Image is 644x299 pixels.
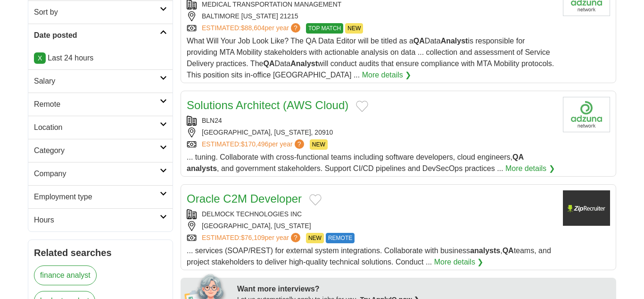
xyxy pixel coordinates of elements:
a: Solutions Architect (AWS Cloud) [187,99,348,111]
a: ESTIMATED:$88,604per year? [202,23,302,34]
a: ESTIMATED:$76,109per year? [202,233,302,243]
span: ? [295,139,304,149]
p: Last 24 hours [34,52,167,64]
h2: Category [34,145,160,156]
span: REMOTE [326,233,355,243]
span: ? [291,23,300,33]
span: NEW [306,233,324,243]
strong: QA [503,247,514,255]
a: Oracle C2M Developer [187,192,302,205]
span: ... tuning. Collaborate with cross-functional teams including software developers, cloud engineer... [187,153,524,172]
div: DELMOCK TECHNOLOGIES INC [187,209,555,219]
a: Location [28,116,173,139]
a: More details ❯ [434,256,484,268]
strong: Analyst [441,37,468,45]
button: Add to favorite jobs [356,101,368,112]
button: Add to favorite jobs [309,194,322,205]
span: ? [291,233,300,242]
a: More details ❯ [362,69,412,81]
h2: Location [34,122,160,133]
h2: Sort by [34,7,160,18]
h2: Employment type [34,191,160,203]
h2: Salary [34,76,160,87]
div: Want more interviews? [237,283,611,295]
strong: QA [263,60,274,68]
strong: QA [512,153,524,161]
a: Category [28,139,173,162]
a: X [34,52,46,64]
a: Sort by [28,0,173,24]
a: ESTIMATED:$170,496per year? [202,139,306,150]
a: Company [28,162,173,185]
div: [GEOGRAPHIC_DATA], [US_STATE], 20910 [187,128,555,137]
div: BLN24 [187,116,555,126]
span: ... services (SOAP/REST) for external system integrations. Collaborate with business , teams, and... [187,247,551,266]
div: BALTIMORE [US_STATE] 21215 [187,11,555,21]
h2: Date posted [34,30,160,41]
a: Date posted [28,24,173,47]
span: $170,496 [241,140,268,148]
span: TOP MATCH [306,23,343,34]
h2: Company [34,168,160,179]
strong: QA [413,37,425,45]
h2: Hours [34,214,160,226]
a: finance analyst [34,265,97,285]
a: Employment type [28,185,173,208]
strong: analysts [187,164,217,172]
h2: Remote [34,99,160,110]
strong: Analyst [290,60,318,68]
span: $76,109 [241,234,265,241]
img: Company logo [563,190,610,226]
span: What Will Your Job Look Like? The QA Data Editor will be titled as a Data is responsible for prov... [187,37,554,79]
img: Company logo [563,97,610,132]
span: NEW [310,139,328,150]
a: Remote [28,93,173,116]
span: $88,604 [241,24,265,32]
h2: Related searches [34,246,167,260]
a: Salary [28,69,173,93]
span: NEW [345,23,363,34]
a: Hours [28,208,173,231]
strong: analysts [470,247,500,255]
div: [GEOGRAPHIC_DATA], [US_STATE] [187,221,555,231]
a: More details ❯ [505,163,555,174]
